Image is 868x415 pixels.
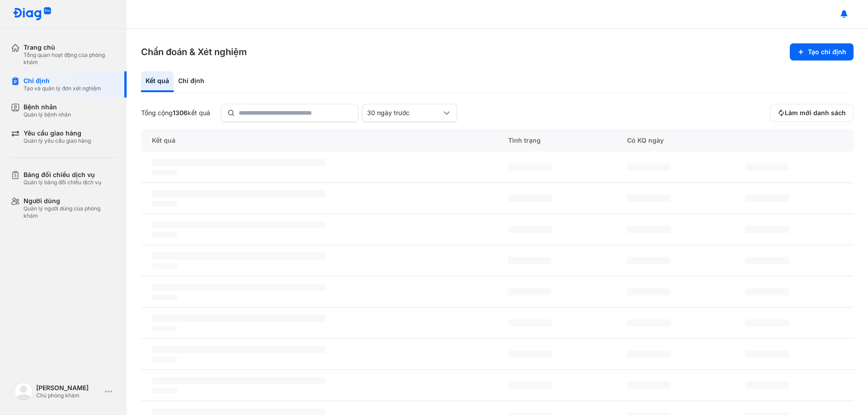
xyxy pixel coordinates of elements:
span: ‌ [508,350,552,358]
span: ‌ [152,377,325,384]
span: ‌ [152,263,177,269]
span: ‌ [745,350,789,358]
div: Quản lý người dùng của phòng khám [24,205,116,219]
span: ‌ [152,221,325,228]
span: ‌ [745,288,789,295]
div: Yêu cầu giao hàng [24,129,91,137]
div: Bệnh nhân [24,103,71,111]
span: ‌ [508,319,552,326]
span: ‌ [508,163,552,171]
span: ‌ [745,382,789,389]
div: Chủ phòng khám [36,392,101,399]
div: Kết quả [141,71,174,92]
div: Bảng đối chiếu dịch vụ [24,171,101,179]
span: ‌ [745,195,789,202]
span: ‌ [152,252,325,260]
img: logo [14,382,33,401]
div: 30 ngày trước [367,109,441,117]
span: ‌ [745,257,789,264]
div: Tạo và quản lý đơn xét nghiệm [24,85,101,92]
span: ‌ [152,190,325,197]
span: ‌ [627,257,670,264]
span: ‌ [152,159,325,166]
span: ‌ [508,382,552,389]
span: ‌ [152,232,177,238]
div: Người dùng [24,197,116,205]
span: ‌ [627,319,670,326]
span: ‌ [152,201,177,206]
span: ‌ [152,315,325,322]
span: ‌ [627,288,670,295]
div: Tổng quan hoạt động của phòng khám [24,51,116,66]
span: ‌ [152,170,177,175]
span: ‌ [745,319,789,326]
div: Kết quả [141,129,497,152]
div: Tổng cộng kết quả [141,109,210,117]
span: ‌ [627,195,670,202]
div: [PERSON_NAME] [36,384,101,392]
span: 1306 [173,109,188,117]
span: ‌ [152,284,325,291]
div: Chỉ định [24,77,101,85]
span: ‌ [508,226,552,233]
span: ‌ [745,163,789,171]
span: ‌ [627,226,670,233]
span: ‌ [627,163,670,171]
div: Chỉ định [174,71,209,92]
span: ‌ [508,257,552,264]
img: logo [13,7,52,21]
span: ‌ [508,195,552,202]
button: Tạo chỉ định [790,43,854,61]
div: Tình trạng [497,129,616,152]
span: Làm mới danh sách [785,109,846,117]
div: Quản lý yêu cầu giao hàng [24,137,91,145]
span: ‌ [627,350,670,358]
span: ‌ [152,294,177,300]
h3: Chẩn đoán & Xét nghiệm [141,46,247,58]
span: ‌ [508,288,552,295]
div: Có KQ ngày [616,129,735,152]
div: Quản lý bảng đối chiếu dịch vụ [24,179,101,186]
span: ‌ [152,357,177,362]
span: ‌ [152,346,325,353]
div: Trang chủ [24,43,116,51]
span: ‌ [627,382,670,389]
span: ‌ [152,388,177,393]
span: ‌ [745,226,789,233]
button: Làm mới danh sách [770,104,854,122]
span: ‌ [152,326,177,331]
div: Quản lý bệnh nhân [24,111,71,118]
